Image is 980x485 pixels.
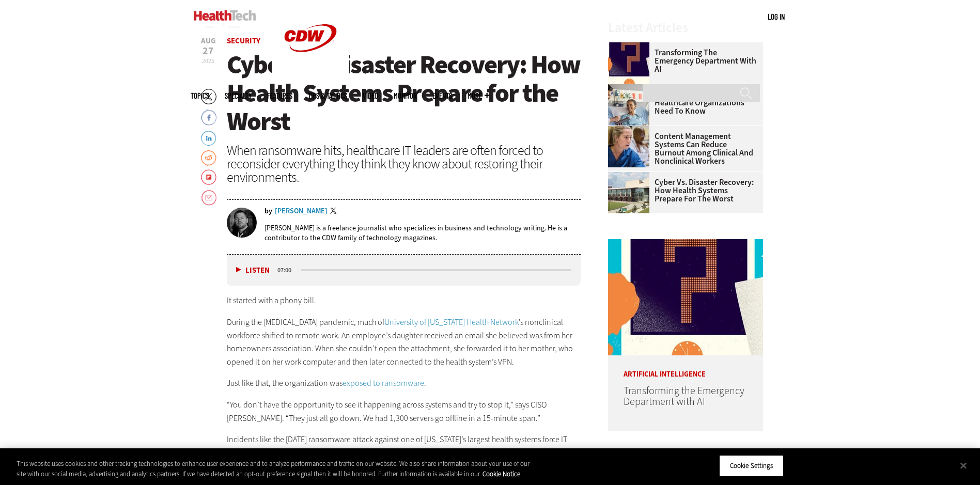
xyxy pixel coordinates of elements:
[276,265,299,275] div: duration
[227,255,581,286] div: media player
[719,455,784,477] button: Cookie Settings
[227,294,581,307] p: It started with a phony bill.
[275,208,328,215] a: [PERSON_NAME]
[265,208,272,215] span: by
[384,317,519,327] a: University of [US_STATE] Health Network
[225,92,252,100] span: Specialty
[608,84,649,126] img: Doctor speaking with patient
[191,92,209,100] span: Topics
[17,459,539,479] div: This website uses cookies and other tracking technologies to enhance user experience and to analy...
[227,144,581,184] div: When ransomware hits, healthcare IT leaders are often forced to reconsider everything they think ...
[468,92,489,100] span: More
[624,384,744,409] a: Transforming the Emergency Department with AI
[768,12,785,21] a: Log in
[608,172,655,180] a: University of Vermont Medical Center’s main campus
[608,132,757,165] a: Content Management Systems Can Reduce Burnout Among Clinical and Nonclinical Workers
[227,377,581,390] p: Just like that, the organization was .
[363,92,378,100] a: Video
[608,84,655,92] a: Doctor speaking with patient
[343,378,424,388] a: exposed to ransomware
[330,208,339,216] a: Twitter
[394,92,417,100] a: MonITor
[608,172,649,213] img: University of Vermont Medical Center’s main campus
[608,126,649,167] img: nurses talk in front of desktop computer
[608,90,757,115] a: SSE Capabilities: What Healthcare Organizations Need to Know
[608,178,757,203] a: Cyber vs. Disaster Recovery: How Health Systems Prepare for the Worst
[236,267,270,274] button: Listen
[768,11,785,22] div: User menu
[267,92,292,100] a: Features
[432,92,452,100] a: Events
[265,223,581,243] p: [PERSON_NAME] is a freelance journalist who specializes in business and technology writing. He is...
[227,398,581,425] p: “You don’t have the opportunity to see it happening across systems and try to stop it,” says CISO...
[608,355,763,378] p: Artificial Intelligence
[608,239,763,355] img: illustration of question mark
[952,454,975,477] button: Close
[194,10,256,21] img: Home
[227,316,581,368] p: During the [MEDICAL_DATA] pandemic, much of ’s nonclinical workforce shifted to remote work. An e...
[483,470,520,478] a: More information about your privacy
[272,68,349,79] a: CDW
[308,92,347,100] a: Tips & Tactics
[608,126,655,134] a: nurses talk in front of desktop computer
